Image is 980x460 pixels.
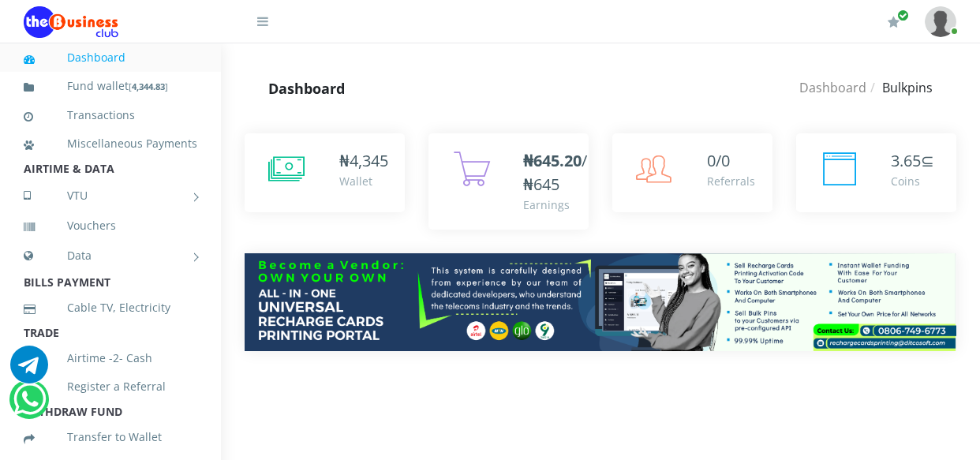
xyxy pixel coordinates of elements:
li: Bulkpins [866,78,933,97]
a: VTU [24,176,197,215]
a: Transfer to Wallet [24,419,197,455]
a: Cable TV, Electricity [24,290,197,326]
i: Renew/Upgrade Subscription [888,16,900,28]
div: Earnings [523,196,587,213]
span: 4,345 [350,150,388,171]
small: [ ] [129,80,168,92]
a: Chat for support [13,392,46,418]
a: Data [24,236,197,275]
span: /₦645 [523,150,587,195]
a: Fund wallet[4,344.83] [24,68,197,105]
a: Dashboard [799,79,866,96]
strong: Dashboard [268,79,345,98]
a: Chat for support [10,357,48,383]
a: ₦645.20/₦645 Earnings [428,133,589,230]
b: ₦645.20 [523,150,582,171]
a: Vouchers [24,208,197,244]
a: Airtime -2- Cash [24,340,197,376]
a: Dashboard [24,39,197,76]
a: 0/0 Referrals [612,133,772,212]
a: Transactions [24,97,197,133]
div: Referrals [707,173,755,189]
div: ₦ [339,149,388,173]
span: 0/0 [707,150,730,171]
img: multitenant_rcp.png [245,253,956,351]
div: ⊆ [891,149,934,173]
img: User [925,6,956,37]
a: Miscellaneous Payments [24,125,197,162]
img: Logo [24,6,118,38]
div: Coins [891,173,934,189]
span: 3.65 [891,150,921,171]
div: Wallet [339,173,388,189]
span: Renew/Upgrade Subscription [897,9,909,21]
a: Register a Referral [24,368,197,405]
a: ₦4,345 Wallet [245,133,405,212]
b: 4,344.83 [132,80,165,92]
